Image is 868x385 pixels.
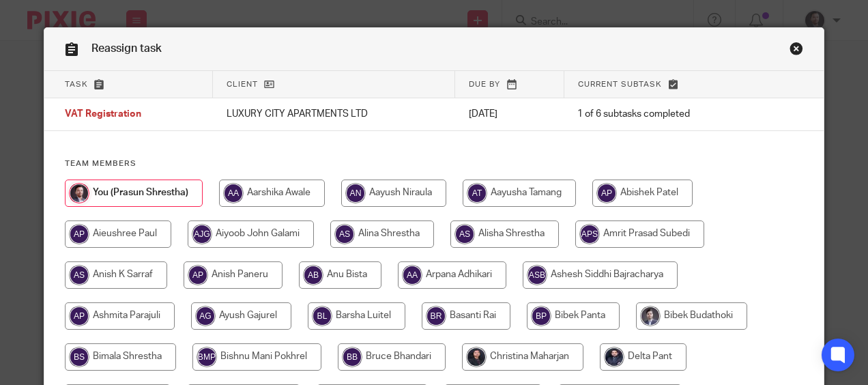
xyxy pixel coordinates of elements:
span: Due by [469,81,500,88]
h4: Team members [65,158,804,169]
td: 1 of 6 subtasks completed [564,98,765,131]
a: Close this dialog window [790,42,803,60]
span: Client [227,81,258,88]
p: [DATE] [469,107,551,121]
span: Reassign task [91,43,162,54]
span: Current subtask [578,81,662,88]
span: VAT Registration [65,110,141,119]
p: LUXURY CITY APARTMENTS LTD [227,107,442,121]
span: Task [65,81,88,88]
